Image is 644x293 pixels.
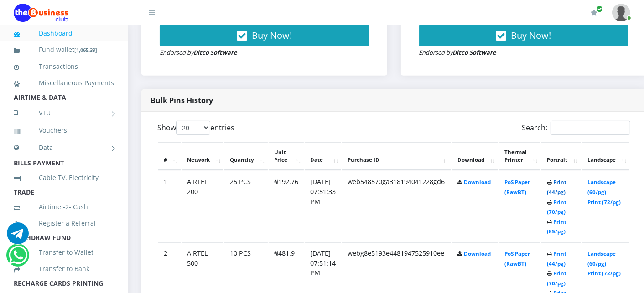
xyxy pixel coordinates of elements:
[14,56,114,77] a: Transactions
[158,171,181,242] td: 1
[14,102,114,124] a: VTU
[151,95,213,105] strong: Bulk Pins History
[499,142,540,170] th: Thermal Printer: activate to sort column ascending
[182,171,223,242] td: AIRTEL 200
[7,229,29,244] a: Chat for support
[14,39,114,61] a: Fund wallet[1,065.39]
[14,72,114,93] a: Miscellaneous Payments
[419,25,628,46] button: Buy Now!
[193,48,237,57] strong: Ditco Software
[269,171,304,242] td: ₦192.76
[14,167,114,188] a: Cable TV, Electricity
[547,179,566,195] a: Print (44/pg)
[176,121,210,135] select: Showentries
[157,121,234,135] label: Show entries
[464,250,491,257] a: Download
[160,25,369,46] button: Buy Now!
[74,46,97,53] small: [ ]
[14,136,114,159] a: Data
[453,48,497,57] strong: Ditco Software
[158,142,181,170] th: #: activate to sort column descending
[224,142,268,170] th: Quantity: activate to sort column ascending
[587,179,616,195] a: Landscape (60/pg)
[547,270,566,287] a: Print (70/pg)
[342,171,451,242] td: web548570ga318194041228gd6
[522,121,630,135] label: Search:
[596,5,603,12] span: Renew/Upgrade Subscription
[252,29,292,41] span: Buy Now!
[14,4,68,22] img: Logo
[587,199,621,206] a: Print (72/pg)
[511,29,551,41] span: Buy Now!
[14,196,114,217] a: Airtime -2- Cash
[547,199,566,216] a: Print (70/pg)
[541,142,581,170] th: Portrait: activate to sort column ascending
[305,142,341,170] th: Date: activate to sort column ascending
[182,142,223,170] th: Network: activate to sort column ascending
[587,270,621,277] a: Print (72/pg)
[452,142,498,170] th: Download: activate to sort column ascending
[76,46,95,53] b: 1,065.39
[160,48,237,57] small: Endorsed by
[419,48,497,57] small: Endorsed by
[551,121,630,135] input: Search:
[9,251,27,266] a: Chat for support
[14,258,114,279] a: Transfer to Bank
[269,142,304,170] th: Unit Price: activate to sort column ascending
[305,171,341,242] td: [DATE] 07:51:33 PM
[14,120,114,141] a: Vouchers
[582,142,629,170] th: Landscape: activate to sort column ascending
[504,179,530,195] a: PoS Paper (RawBT)
[547,250,566,267] a: Print (44/pg)
[612,4,630,21] img: User
[504,250,530,267] a: PoS Paper (RawBT)
[587,250,616,267] a: Landscape (60/pg)
[14,242,114,263] a: Transfer to Wallet
[224,171,268,242] td: 25 PCS
[342,142,451,170] th: Purchase ID: activate to sort column ascending
[464,179,491,185] a: Download
[547,218,566,235] a: Print (85/pg)
[14,23,114,44] a: Dashboard
[14,213,114,234] a: Register a Referral
[591,9,597,16] i: Renew/Upgrade Subscription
